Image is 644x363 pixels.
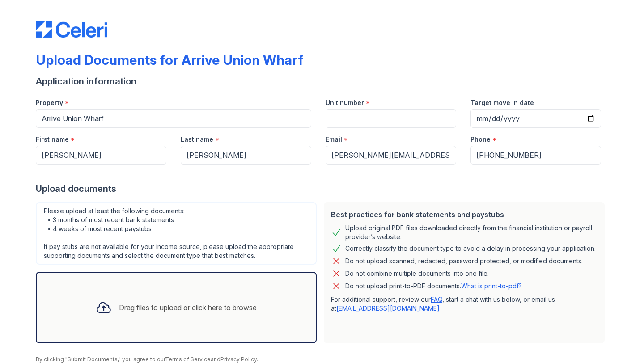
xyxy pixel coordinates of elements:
label: Phone [470,135,491,144]
div: Best practices for bank statements and paystubs [331,209,597,220]
div: Upload original PDF files downloaded directly from the financial institution or payroll provider’... [345,224,597,241]
a: Terms of Service [165,356,211,363]
p: For additional support, review our , start a chat with us below, or email us at [331,295,597,313]
div: Correctly classify the document type to avoid a delay in processing your application. [345,243,596,254]
div: Upload documents [36,182,608,195]
div: Please upload at least the following documents: • 3 months of most recent bank statements • 4 wee... [36,202,317,265]
label: Target move in date [470,98,534,107]
img: CE_Logo_Blue-a8612792a0a2168367f1c8372b55b34899dd931a85d93a1a3d3e32e68fde9ad4.png [36,21,107,38]
div: Drag files to upload or click here to browse [119,302,257,313]
div: Do not upload scanned, redacted, password protected, or modified documents. [345,256,583,266]
p: Do not upload print-to-PDF documents. [345,282,522,291]
div: Do not combine multiple documents into one file. [345,268,489,279]
label: Last name [181,135,213,144]
label: Unit number [326,98,364,107]
a: FAQ [431,295,442,303]
div: Application information [36,75,608,88]
a: Privacy Policy. [220,356,258,363]
label: Email [326,135,342,144]
a: [EMAIL_ADDRESS][DOMAIN_NAME] [336,304,440,312]
div: Upload Documents for Arrive Union Wharf [36,52,303,68]
label: Property [36,98,63,107]
div: By clicking "Submit Documents," you agree to our and [36,356,608,363]
label: First name [36,135,69,144]
a: What is print-to-pdf? [461,282,522,290]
